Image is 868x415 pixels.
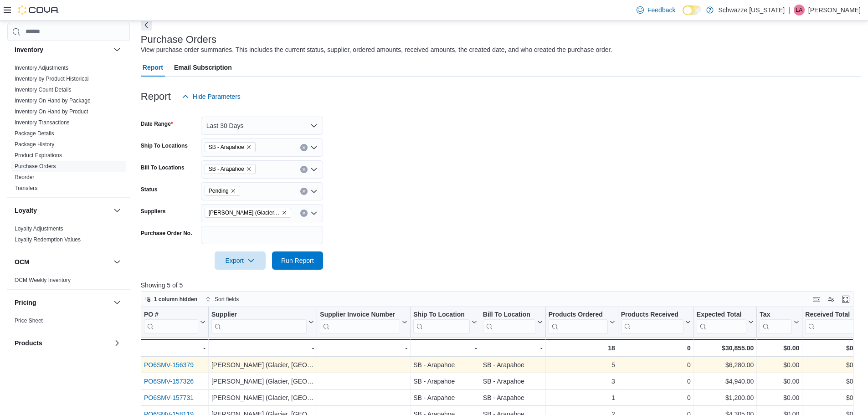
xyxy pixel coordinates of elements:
label: Bill To Locations [141,164,185,171]
div: Supplier Invoice Number [320,310,400,333]
button: Inventory [112,44,123,55]
img: Cova [18,5,59,15]
div: PO # URL [144,310,198,333]
div: View purchase order summaries. This includes the current status, supplier, ordered amounts, recei... [141,45,612,55]
div: Tax [760,310,792,333]
h3: Report [141,91,171,102]
div: Expected Total [697,310,747,319]
button: Remove SB - Arapahoe from selection in this group [246,166,252,172]
button: OCM [112,256,123,267]
div: $1,200.00 [697,392,754,403]
div: $4,940.00 [697,376,754,387]
div: [PERSON_NAME] (Glacier, [GEOGRAPHIC_DATA]) [211,376,314,387]
button: Open list of options [310,144,318,151]
p: | [788,5,790,15]
button: Export [215,251,266,270]
div: $6,280.00 [697,359,754,370]
a: Package History [15,141,54,148]
span: MS Lafayette (Glacier, Meraki) [205,208,291,218]
button: Sort fields [202,294,242,305]
button: Clear input [300,166,308,173]
h3: Pricing [15,298,36,307]
div: Loyalty [7,223,130,249]
input: Dark Mode [683,5,702,15]
div: - [320,343,407,354]
div: SB - Arapahoe [483,359,543,370]
div: $0.00 [760,359,799,370]
div: $0.00 [805,359,862,370]
button: Display options [826,294,837,305]
span: Transfers [15,184,37,192]
div: 3 [549,376,615,387]
label: Ship To Locations [141,142,188,149]
a: Reorder [15,174,34,180]
span: 1 column hidden [154,296,197,303]
a: Loyalty Redemption Values [15,236,81,243]
p: [PERSON_NAME] [808,5,861,15]
h3: Loyalty [15,206,37,215]
span: LA [796,5,803,15]
div: 18 [549,343,615,354]
div: Tax [760,310,792,319]
a: Inventory Transactions [15,119,70,126]
label: Purchase Order No. [141,230,192,237]
button: Inventory [15,45,110,54]
div: $30,855.00 [697,343,754,354]
span: Dark Mode [683,15,683,15]
span: SB - Arapahoe [205,142,256,152]
div: $0.00 [805,343,862,354]
a: Inventory by Product Historical [15,76,89,82]
button: Open list of options [310,210,318,217]
button: Received Total [805,310,862,333]
button: Bill To Location [483,310,543,333]
p: Showing 5 of 5 [141,281,861,290]
a: PO6SMV-156379 [144,361,194,369]
button: PO # [144,310,205,333]
span: Price Sheet [15,317,43,324]
div: Products Received [621,310,683,319]
a: Transfers [15,185,37,191]
div: Supplier [211,310,307,319]
button: Tax [760,310,799,333]
span: Sort fields [215,296,239,303]
div: Products Ordered [549,310,608,319]
button: Clear input [300,188,308,195]
button: Pricing [112,297,123,308]
div: OCM [7,275,130,289]
span: Loyalty Redemption Values [15,236,81,243]
button: Run Report [272,251,323,270]
div: Products Received [621,310,683,333]
div: - [483,343,543,354]
span: Package Details [15,130,54,137]
span: Pending [205,186,240,196]
button: Remove MS Lafayette (Glacier, Meraki) from selection in this group [282,210,287,215]
button: Enter fullscreen [840,294,851,305]
label: Date Range [141,120,173,128]
h3: OCM [15,257,30,266]
div: Pricing [7,315,130,330]
div: Ship To Location [413,310,470,319]
span: Product Expirations [15,152,62,159]
button: Keyboard shortcuts [811,294,822,305]
span: Inventory On Hand by Product [15,108,88,115]
div: $0.00 [760,392,799,403]
div: SB - Arapahoe [483,376,543,387]
a: Inventory Adjustments [15,65,68,71]
span: OCM Weekly Inventory [15,277,71,284]
button: Expected Total [697,310,754,333]
div: Bill To Location [483,310,535,319]
a: PO6SMV-157326 [144,378,194,385]
a: Inventory Count Details [15,87,72,93]
label: Suppliers [141,208,166,215]
button: Loyalty [15,206,110,215]
div: SB - Arapahoe [413,359,477,370]
span: Purchase Orders [15,163,56,170]
a: Feedback [633,1,679,19]
span: Report [143,58,163,77]
span: Hide Parameters [193,92,241,101]
button: Clear input [300,144,308,151]
button: Remove Pending from selection in this group [231,188,236,194]
span: Reorder [15,174,34,181]
a: Purchase Orders [15,163,56,169]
